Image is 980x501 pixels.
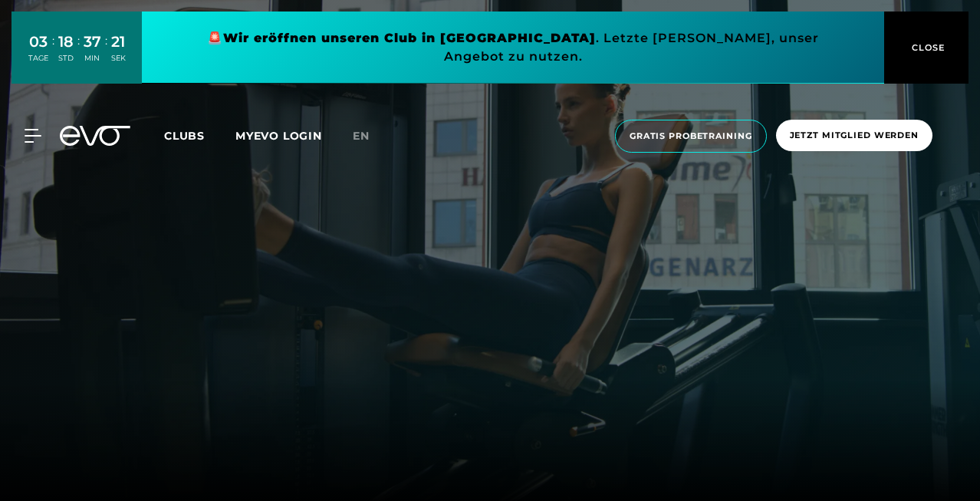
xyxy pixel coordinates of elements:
div: 21 [111,31,126,53]
div: : [52,32,54,73]
a: Clubs [164,128,235,143]
div: MIN [84,53,101,64]
div: SEK [111,53,126,64]
div: 03 [28,31,48,53]
div: 37 [84,31,101,53]
a: MYEVO LOGIN [235,129,322,143]
a: Gratis Probetraining [610,120,771,153]
div: : [105,32,107,73]
div: STD [58,53,74,64]
div: TAGE [28,53,48,64]
div: 18 [58,31,74,53]
button: CLOSE [884,12,968,84]
span: Jetzt Mitglied werden [790,129,919,142]
span: CLOSE [908,41,945,54]
span: Clubs [164,129,205,143]
span: en [353,129,370,143]
a: Jetzt Mitglied werden [771,120,937,153]
a: en [353,127,388,145]
span: Gratis Probetraining [630,130,752,143]
div: : [77,32,80,73]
